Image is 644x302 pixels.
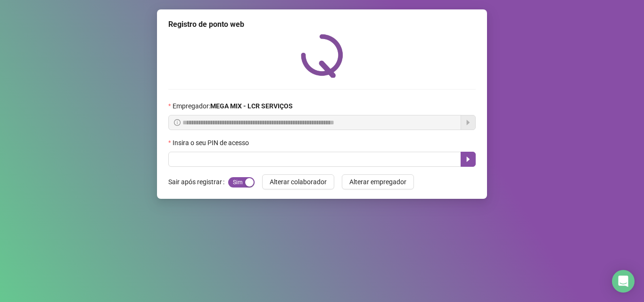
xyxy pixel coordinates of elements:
[270,177,327,187] span: Alterar colaborador
[168,174,228,189] label: Sair após registrar
[262,174,334,189] button: Alterar colaborador
[173,101,293,111] span: Empregador :
[174,119,181,126] span: info-circle
[342,174,414,189] button: Alterar empregador
[210,102,293,110] strong: MEGA MIX - LCR SERVIÇOS
[612,270,635,293] div: Open Intercom Messenger
[168,19,476,30] div: Registro de ponto web
[301,34,343,78] img: QRPoint
[464,155,472,163] span: caret-right
[168,138,255,148] label: Insira o seu PIN de acesso
[349,177,406,187] span: Alterar empregador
